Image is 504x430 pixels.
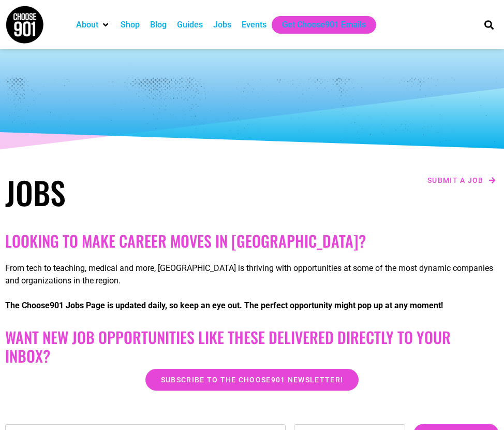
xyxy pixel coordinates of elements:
a: Jobs [213,19,231,31]
h2: Want New Job Opportunities like these Delivered Directly to your Inbox? [5,328,499,365]
span: Subscribe to the Choose901 newsletter! [161,376,343,383]
div: Search [481,16,498,33]
a: Events [242,19,266,31]
h2: Looking to make career moves in [GEOGRAPHIC_DATA]? [5,232,499,250]
h1: Jobs [5,174,247,211]
div: About [71,16,115,34]
a: About [76,19,98,31]
a: Blog [150,19,167,31]
p: From tech to teaching, medical and more, [GEOGRAPHIC_DATA] is thriving with opportunities at some... [5,262,499,287]
a: Subscribe to the Choose901 newsletter! [145,369,359,391]
a: Shop [121,19,140,31]
a: Guides [177,19,203,31]
a: Submit a job [424,174,499,187]
strong: The Choose901 Jobs Page is updated daily, so keep an eye out. The perfect opportunity might pop u... [5,300,443,310]
nav: Main nav [71,16,470,34]
a: Get Choose901 Emails [282,19,366,31]
span: Submit a job [427,177,484,184]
